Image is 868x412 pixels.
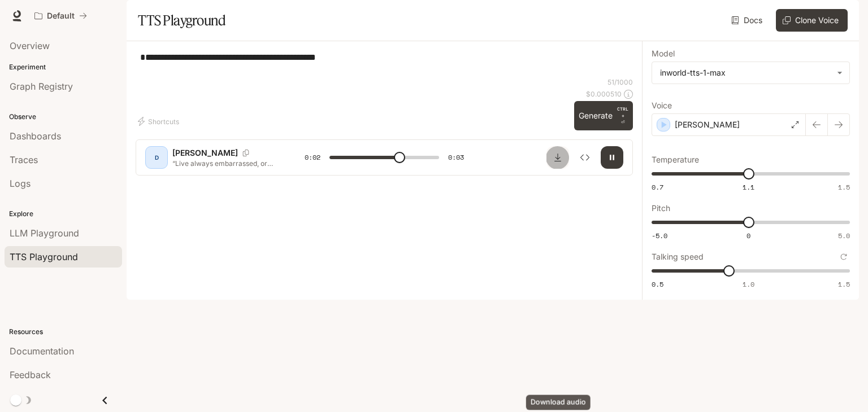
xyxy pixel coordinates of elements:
span: 0 [747,231,750,240]
p: CTRL + [617,106,628,119]
span: 1.1 [743,182,754,192]
span: 1.5 [838,182,850,192]
span: 1.5 [838,279,850,289]
button: Download audio [546,146,569,169]
button: GenerateCTRL +⏎ [574,101,633,130]
div: inworld-tts-1-max [660,67,831,78]
p: Talking speed [652,253,704,261]
h1: TTS Playground [138,9,225,32]
p: $ 0.000510 [586,89,622,99]
p: Voice [652,102,672,109]
p: Pitch [652,204,670,212]
button: Inspect [574,146,596,169]
button: Clone Voice [776,9,848,32]
p: ⏎ [617,106,628,126]
div: inworld-tts-1-max [652,62,849,84]
p: Model [652,50,675,58]
p: 51 / 1000 [607,77,633,87]
span: 5.0 [838,231,850,240]
p: [PERSON_NAME] [675,119,740,130]
button: All workspaces [29,5,92,27]
div: Download audio [526,395,591,410]
span: 1.0 [743,279,754,289]
p: [PERSON_NAME] [172,147,238,159]
span: 0.5 [652,279,663,289]
button: Reset to default [837,251,850,263]
span: -5.0 [652,231,667,240]
span: 0:02 [305,152,320,163]
p: Default [47,11,75,21]
p: Temperature [652,156,699,164]
button: Copy Voice ID [238,150,254,156]
div: D [147,148,166,166]
span: 0.7 [652,182,663,192]
span: 0:03 [448,152,464,163]
button: Shortcuts [136,112,184,130]
a: Docs [729,9,767,32]
p: “Live always embarrassed, or live always ignored?” [172,159,277,168]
